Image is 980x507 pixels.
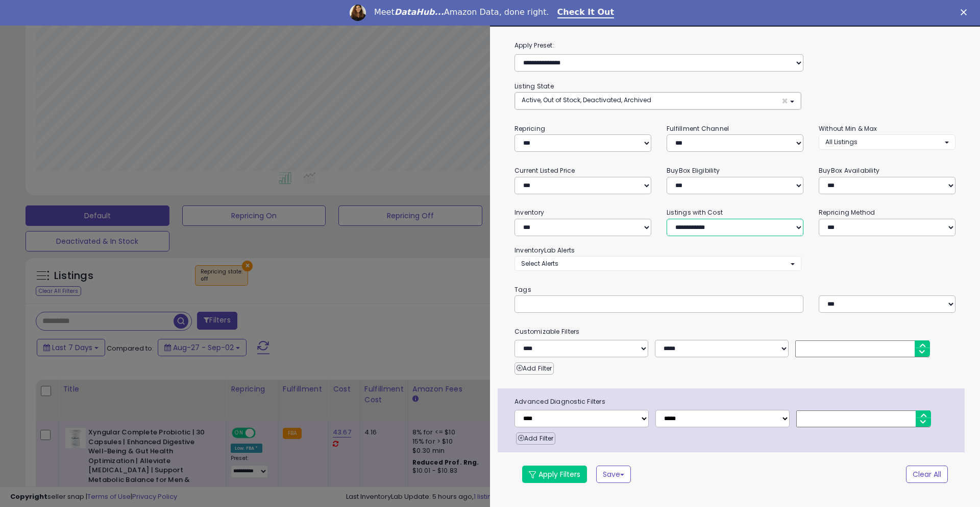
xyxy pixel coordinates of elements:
img: Profile image for Georgie [350,5,366,21]
small: Inventory [514,208,544,217]
small: Repricing Method [819,208,875,217]
small: Tags [507,284,963,295]
small: Customizable Filters [507,326,963,337]
span: Active, Out of Stock, Deactivated, Archived [522,96,651,104]
button: Select Alerts [514,256,801,271]
button: All Listings [819,134,955,149]
i: DataHub... [395,7,444,17]
button: Active, Out of Stock, Deactivated, Archived × [515,93,801,109]
small: Fulfillment Channel [667,124,729,133]
span: Select Alerts [521,259,558,268]
button: Apply Filters [522,466,587,483]
div: Meet Amazon Data, done right. [374,7,549,17]
button: Save [596,466,631,483]
small: Repricing [514,124,545,133]
small: InventoryLab Alerts [514,246,575,255]
div: Close [961,9,971,15]
button: Clear All [906,466,948,483]
span: All Listings [825,137,857,146]
small: Listings with Cost [667,208,723,217]
small: BuyBox Availability [819,166,879,175]
small: BuyBox Eligibility [667,166,720,175]
a: Check It Out [557,7,615,18]
small: Without Min & Max [819,124,877,133]
button: Add Filter [516,432,555,445]
small: Listing State [514,82,554,90]
button: Add Filter [514,362,554,375]
span: × [781,96,788,106]
small: Current Listed Price [514,166,575,175]
span: Advanced Diagnostic Filters [507,396,965,407]
label: Apply Preset: [507,40,963,51]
